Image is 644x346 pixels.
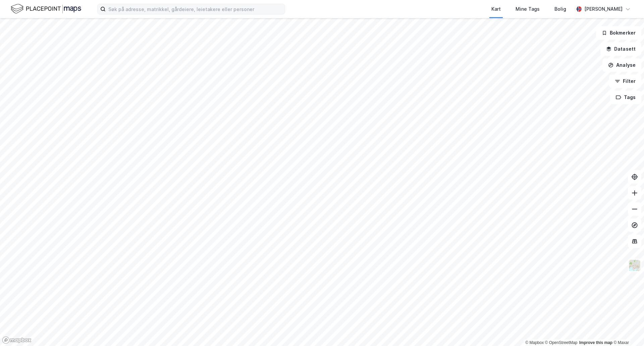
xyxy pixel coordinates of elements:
div: Mine Tags [516,5,540,13]
input: Søk på adresse, matrikkel, gårdeiere, leietakere eller personer [106,4,285,14]
div: Kontrollprogram for chat [610,314,644,346]
div: Kart [491,5,501,13]
iframe: Chat Widget [610,314,644,346]
img: logo.f888ab2527a4732fd821a326f86c7f29.svg [11,3,81,15]
div: Bolig [554,5,566,13]
div: [PERSON_NAME] [584,5,623,13]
